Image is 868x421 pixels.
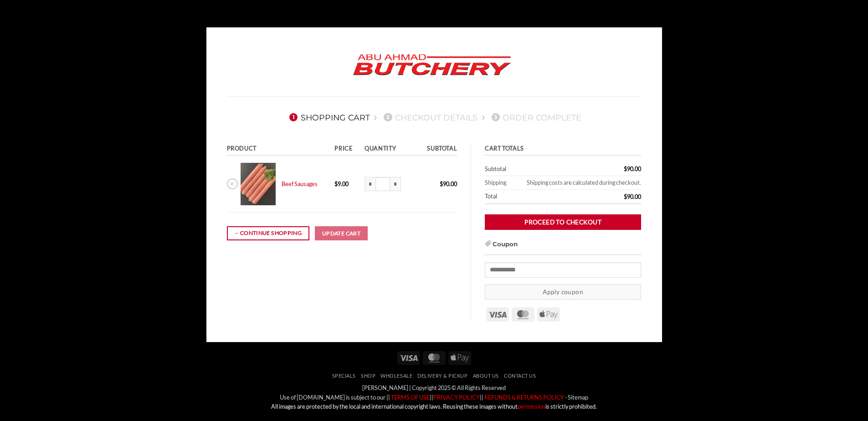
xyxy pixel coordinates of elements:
bdi: 90.00 [440,180,457,187]
font: TERMS OF USE [391,394,430,401]
a: Remove Beef Sausages from cart [227,178,238,189]
th: Cart totals [485,143,641,156]
div: Payment icons [396,350,473,365]
th: Shipping [485,176,512,190]
bdi: 90.00 [624,165,641,172]
span: 2 [384,113,392,121]
font: REFUNDS & RETURNS POLICY [484,394,564,401]
a: Beef Sausages [282,180,318,187]
span: $ [334,180,338,187]
img: Abu Ahmad Butchery [345,48,519,83]
a: Delivery & Pickup [417,373,467,379]
span: ← [234,229,240,238]
a: 1Shopping Cart [287,113,370,122]
div: Payment icons [485,306,561,322]
a: permission [518,403,545,410]
a: About Us [473,373,499,379]
td: Shipping costs are calculated during checkout. [512,176,641,190]
a: Specials [332,373,356,379]
a: Sitemap [568,394,588,401]
a: REFUNDS & RETURNS POLICY [483,394,564,401]
input: Reduce quantity of Beef Sausages [365,177,375,192]
bdi: 9.00 [334,180,349,187]
a: SHOP [361,373,375,379]
button: Apply coupon [485,284,641,300]
th: Total [485,190,570,204]
a: Contact Us [504,373,536,379]
h3: Coupon [485,240,641,255]
th: Subtotal [415,143,457,156]
p: All images are protected by the local and international copyright laws. Reusing these images with... [213,402,655,411]
a: TERMS OF USE [390,394,430,401]
a: - [565,394,567,401]
span: $ [624,165,627,172]
bdi: 90.00 [624,193,641,200]
input: Product quantity [375,177,390,192]
th: Subtotal [485,162,570,176]
a: Continue shopping [227,226,309,240]
th: Price [332,143,362,156]
img: Cart [241,163,276,205]
input: Increase quantity of Beef Sausages [390,177,401,192]
button: Update cart [315,226,368,241]
a: Wholesale [380,373,412,379]
a: PRIVACY POLICY [433,394,480,401]
a: 2Checkout details [381,113,478,122]
span: 1 [289,113,298,121]
span: $ [440,180,443,187]
nav: Checkout steps [227,105,642,129]
span: $ [624,193,627,200]
th: Quantity [362,143,415,156]
a: Proceed to checkout [485,214,641,230]
th: Product [227,143,332,156]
